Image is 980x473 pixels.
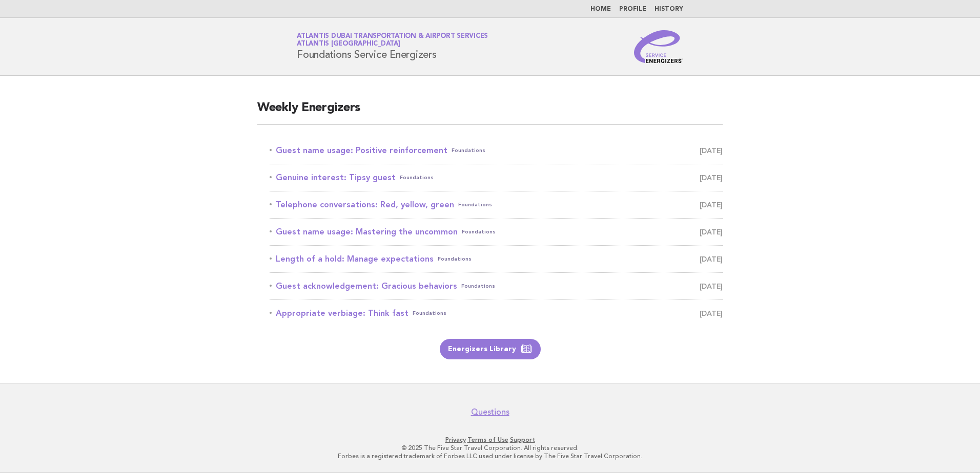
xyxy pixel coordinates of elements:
[700,198,723,212] span: [DATE]
[510,436,535,443] a: Support
[270,198,723,212] a: Telephone conversations: Red, yellow, greenFoundations [DATE]
[270,225,723,239] a: Guest name usage: Mastering the uncommonFoundations [DATE]
[297,33,488,47] a: Atlantis Dubai Transportation & Airport ServicesAtlantis [GEOGRAPHIC_DATA]
[655,6,683,12] a: History
[461,279,495,293] span: Foundations
[700,306,723,320] span: [DATE]
[700,225,723,239] span: [DATE]
[270,306,723,320] a: Appropriate verbiage: Think fastFoundations [DATE]
[471,407,509,417] a: Questions
[700,252,723,266] span: [DATE]
[440,339,541,359] a: Energizers Library
[270,252,723,266] a: Length of a hold: Manage expectationsFoundations [DATE]
[590,6,611,12] a: Home
[270,143,723,158] a: Guest name usage: Positive reinforcementFoundations [DATE]
[270,279,723,293] a: Guest acknowledgement: Gracious behaviorsFoundations [DATE]
[176,452,804,460] p: Forbes is a registered trademark of Forbes LLC used under license by The Five Star Travel Corpora...
[400,170,434,185] span: Foundations
[458,198,492,212] span: Foundations
[619,6,646,12] a: Profile
[700,279,723,293] span: [DATE]
[257,100,723,125] h2: Weekly Energizers
[445,436,466,443] a: Privacy
[176,436,804,444] p: · ·
[270,170,723,185] a: Genuine interest: Tipsy guestFoundations [DATE]
[297,41,400,48] span: Atlantis [GEOGRAPHIC_DATA]
[438,252,472,266] span: Foundations
[700,143,723,158] span: [DATE]
[634,30,683,63] img: Service Energizers
[462,225,496,239] span: Foundations
[413,306,446,320] span: Foundations
[452,143,485,158] span: Foundations
[467,436,508,443] a: Terms of Use
[297,33,488,60] h1: Foundations Service Energizers
[700,170,723,185] span: [DATE]
[176,444,804,452] p: © 2025 The Five Star Travel Corporation. All rights reserved.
